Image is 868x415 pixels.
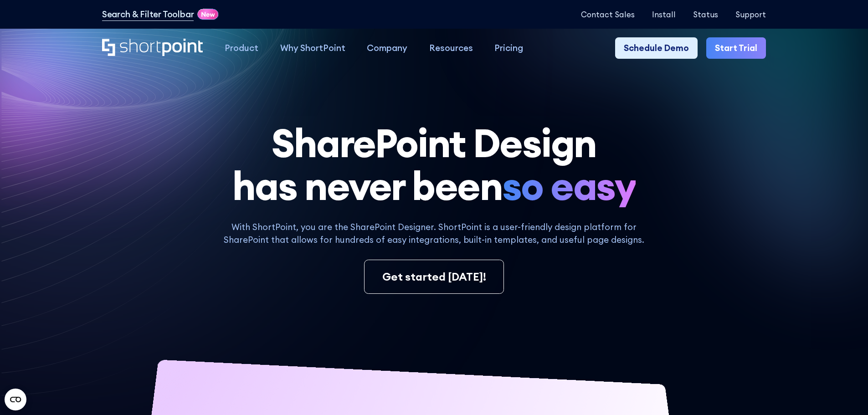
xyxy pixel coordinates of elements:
[429,41,473,55] div: Resources
[225,41,258,55] div: Product
[280,41,345,55] div: Why ShortPoint
[214,220,653,246] p: With ShortPoint, you are the SharePoint Designer. ShortPoint is a user-friendly design platform f...
[581,10,635,19] a: Contact Sales
[102,39,203,57] a: Home
[382,269,486,285] div: Get started [DATE]!
[5,389,26,410] button: Open CMP widget
[367,41,407,55] div: Company
[484,37,534,59] a: Pricing
[102,8,194,21] a: Search & Filter Toolbar
[704,309,868,415] iframe: Chat Widget
[494,41,523,55] div: Pricing
[364,260,503,294] a: Get started [DATE]!
[214,37,269,59] a: Product
[652,10,676,19] a: Install
[615,37,698,59] a: Schedule Demo
[735,10,766,19] a: Support
[356,37,418,59] a: Company
[502,164,636,207] span: so easy
[102,122,766,208] h1: SharePoint Design has never been
[418,37,484,59] a: Resources
[269,37,356,59] a: Why ShortPoint
[693,10,718,19] a: Status
[706,37,766,59] a: Start Trial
